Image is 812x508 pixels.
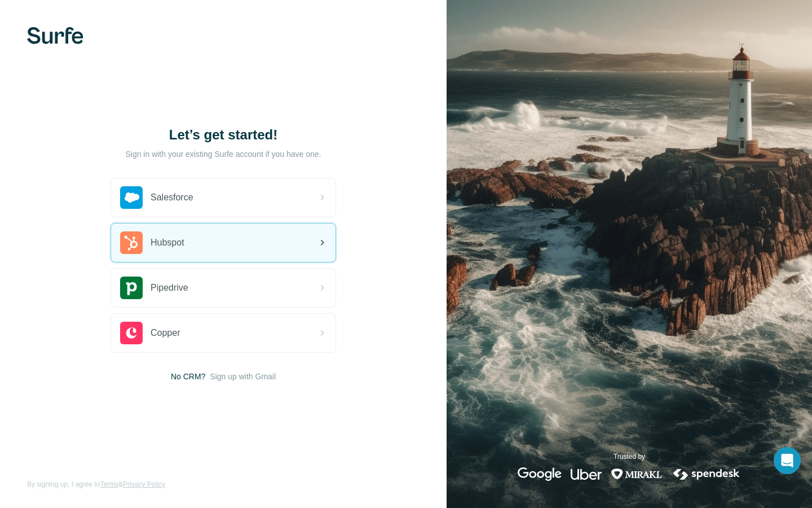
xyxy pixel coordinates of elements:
span: By signing up, I agree to & [27,479,165,489]
img: uber's logo [571,467,602,481]
button: Sign up with Gmail [210,371,276,382]
p: Sign in with your existing Surfe account if you have one. [125,148,321,160]
img: copper's logo [120,322,143,344]
img: hubspot's logo [120,231,143,254]
img: spendesk's logo [672,467,742,481]
span: Salesforce [151,191,193,204]
img: google's logo [518,467,562,481]
span: Pipedrive [151,281,188,295]
span: Hubspot [151,236,184,249]
h1: Let’s get started! [111,126,336,144]
span: Copper [151,326,180,340]
a: Privacy Policy [123,480,165,488]
div: Open Intercom Messenger [774,447,801,474]
img: Surfe's logo [27,27,83,44]
p: Trusted by [614,452,645,462]
img: salesforce's logo [120,186,143,209]
span: No CRM? [171,371,205,382]
a: Terms [100,480,118,488]
img: pipedrive's logo [120,277,143,299]
img: mirakl's logo [611,467,663,481]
